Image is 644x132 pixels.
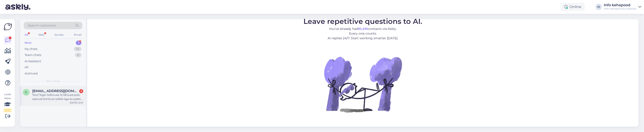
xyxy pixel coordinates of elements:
[53,32,64,38] div: Socials
[4,108,12,112] div: 2 / 3
[323,44,403,124] img: No Chat active
[25,47,37,51] div: My chats
[74,47,81,51] div: 10
[25,41,32,45] div: New
[79,89,83,93] div: 2
[32,93,83,101] div: Tere! Tegin tellimuse 12.08 kuid pole saanud kinnitust sellele ega ka pakki. Tellimuse nr 60348291
[73,32,82,38] div: Email
[596,4,602,10] div: IK
[37,32,45,38] div: Web
[25,53,41,57] div: Team chats
[304,27,422,41] p: You’ve already had contacts via Askly. Every one counts. AI replies 24/7. Start working smarter [...
[24,32,29,38] div: All
[604,3,636,7] div: Info kehapood
[25,59,41,64] div: AI Assistant
[25,91,27,94] span: k
[28,23,56,28] span: Search customers
[604,7,636,10] div: Info kehapood's website
[75,53,81,57] div: 0
[46,79,60,83] span: New chats
[561,3,585,11] div: Online
[4,23,12,31] img: Askly Logo
[25,71,38,76] div: Archived
[304,17,422,26] span: Leave repetitive questions to AI.
[32,89,79,93] span: kirsika.kalev@gmail.com
[4,92,12,112] div: Look Here
[358,27,368,31] b: 10,410
[604,3,641,10] a: Info kehapoodInfo kehapood's website
[76,41,81,45] div: 1
[25,65,28,70] div: All
[70,101,83,104] div: [DATE] 12:01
